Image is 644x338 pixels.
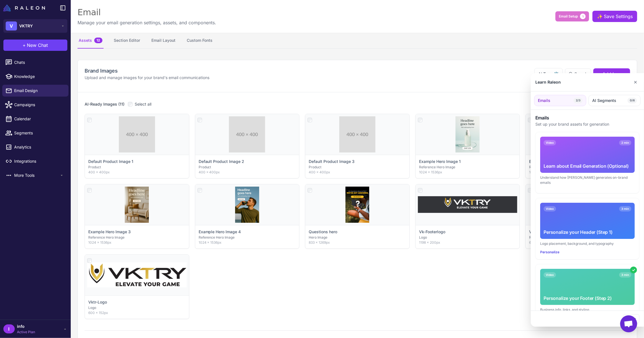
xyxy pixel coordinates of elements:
[631,77,639,88] button: Close
[540,241,635,246] div: Logo placement, background, and typography
[628,98,637,103] span: 0/6
[589,95,641,106] button: AI Segments0/6
[544,163,631,169] div: Learn about Email Generation (Optional)
[619,206,631,211] span: 3 min
[540,175,635,185] div: Understand how [PERSON_NAME] generates on-brand emails
[540,307,635,312] div: Business info, links, and styling
[534,95,586,106] button: Emails2/3
[544,140,556,145] span: Video
[538,97,550,104] span: Emails
[592,97,616,104] span: AI Segments
[544,272,556,278] span: Video
[619,272,631,278] span: 3 min
[619,140,631,145] span: 2 min
[623,314,639,323] button: Close
[544,229,631,235] div: Personalize your Header (Step 1)
[544,206,556,211] span: Video
[574,98,583,103] span: 2/3
[620,315,637,332] a: Open chat
[535,79,561,85] div: Learn Raleon
[540,250,559,255] button: Personalize
[535,121,639,127] p: Set up your brand assets for generation
[630,267,637,273] div: ✓
[535,114,639,121] h3: Emails
[544,295,631,302] div: Personalize your Footer (Step 2)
